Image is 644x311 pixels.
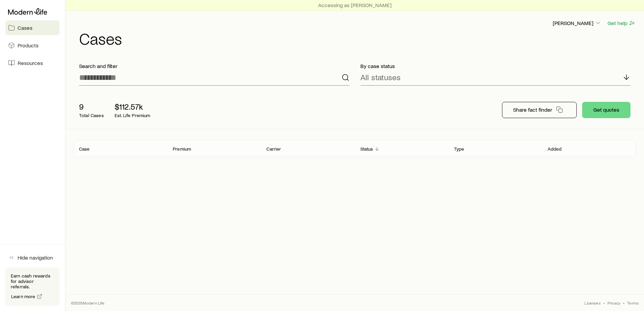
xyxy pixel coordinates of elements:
[11,273,54,289] p: Earn cash rewards for advisor referrals.
[548,146,562,152] p: Added
[115,102,150,111] p: $112.57k
[79,102,104,111] p: 9
[5,250,59,265] button: Hide navigation
[5,20,59,35] a: Cases
[513,106,552,113] p: Share fact finder
[18,24,32,31] span: Cases
[607,19,636,27] button: Get help
[623,300,624,306] span: •
[79,113,104,118] p: Total Cases
[502,102,577,118] button: Share fact finder
[18,42,39,49] span: Products
[5,55,59,70] a: Resources
[18,254,53,261] span: Hide navigation
[454,146,464,152] p: Type
[115,113,150,118] p: Est. Life Premium
[360,146,373,152] p: Status
[5,268,59,306] div: Earn cash rewards for advisor referrals.Learn more
[71,300,105,306] p: © 2025 Modern Life
[582,102,630,118] button: Get quotes
[603,300,605,306] span: •
[173,146,191,152] p: Premium
[553,20,601,26] p: [PERSON_NAME]
[585,300,600,306] a: Licenses
[266,146,281,152] p: Carrier
[360,63,631,69] p: By case status
[79,63,350,69] p: Search and filter
[79,30,636,46] h1: Cases
[79,146,90,152] p: Case
[318,2,391,8] p: Accessing as [PERSON_NAME]
[5,38,59,53] a: Products
[74,140,636,157] div: Client cases
[360,72,401,82] p: All statuses
[627,300,639,306] a: Terms
[607,300,620,306] a: Privacy
[552,19,602,27] button: [PERSON_NAME]
[18,60,43,66] span: Resources
[11,294,35,299] span: Learn more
